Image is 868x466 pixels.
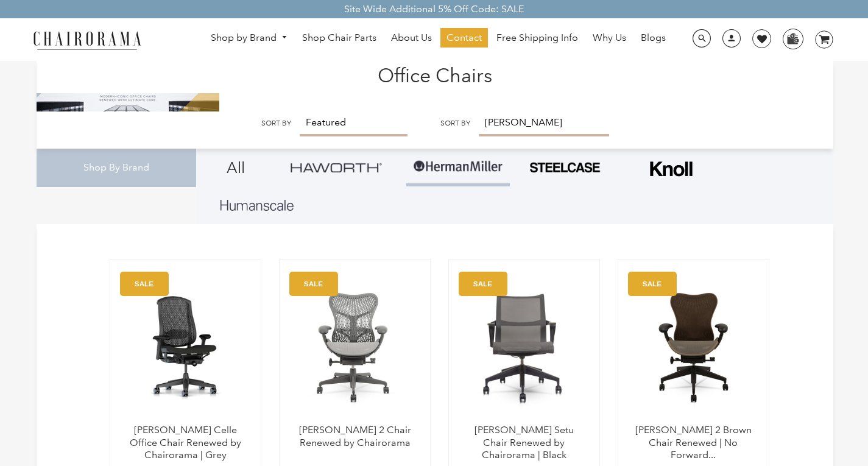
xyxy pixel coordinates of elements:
a: [PERSON_NAME] Setu Chair Renewed by Chairorama | Black [475,424,574,461]
a: Herman Miller Setu Chair Renewed by Chairorama | Black - chairorama Herman Miller Setu Chair Rene... [461,272,587,424]
nav: DesktopNavigation [200,28,677,51]
span: About Us [391,32,432,44]
span: Why Us [593,32,626,44]
a: All [205,149,266,186]
a: About Us [385,28,438,48]
a: Why Us [587,28,632,48]
img: PHOTO-2024-07-09-00-53-10-removebg-preview.png [528,161,601,174]
img: Herman Miller Setu Chair Renewed by Chairorama | Black - chairorama [461,272,587,424]
text: SALE [643,280,662,288]
text: SALE [304,280,323,288]
img: chairorama [26,29,148,51]
text: SALE [473,280,492,288]
text: SALE [135,280,153,288]
label: Sort by [440,119,470,128]
span: Blogs [641,32,666,44]
img: Frame_4.png [647,154,696,185]
h1: Office Chairs [49,61,821,87]
span: Free Shipping Info [496,32,578,44]
a: Free Shipping Info [490,28,584,48]
a: Shop Chair Parts [296,28,383,48]
img: Herman Miller Celle Office Chair Renewed by Chairorama | Grey - chairorama [122,272,249,424]
img: Herman Miller Mirra 2 Brown Chair Renewed | No Forward Tilt | - chairorama [630,272,757,424]
span: Shop Chair Parts [302,32,376,44]
a: Contact [440,28,488,48]
img: Group-1.png [412,149,504,185]
img: Group_4be16a4b-c81a-4a6e-a540-764d0a8faf6e.png [291,163,382,172]
a: [PERSON_NAME] 2 Chair Renewed by Chairorama [299,424,411,448]
a: Blogs [635,28,672,48]
img: Herman Miller Mirra 2 Chair Renewed by Chairorama - chairorama [292,272,418,424]
img: WhatsApp_Image_2024-07-12_at_16.23.01.webp [783,29,802,48]
a: Shop by Brand [205,29,294,48]
a: Herman Miller Mirra 2 Brown Chair Renewed | No Forward Tilt | - chairorama Herman Miller Mirra 2 ... [630,272,757,424]
div: Shop By Brand [37,149,196,187]
a: [PERSON_NAME] Celle Office Chair Renewed by Chairorama | Grey [130,424,241,461]
a: Herman Miller Mirra 2 Chair Renewed by Chairorama - chairorama Herman Miller Mirra 2 Chair Renewe... [292,272,418,424]
img: Layer_1_1.png [221,200,294,211]
a: [PERSON_NAME] 2 Brown Chair Renewed | No Forward... [635,424,752,461]
label: Sort by [261,119,291,128]
a: Herman Miller Celle Office Chair Renewed by Chairorama | Grey - chairorama Herman Miller Celle Of... [122,272,249,424]
span: Contact [446,32,482,44]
